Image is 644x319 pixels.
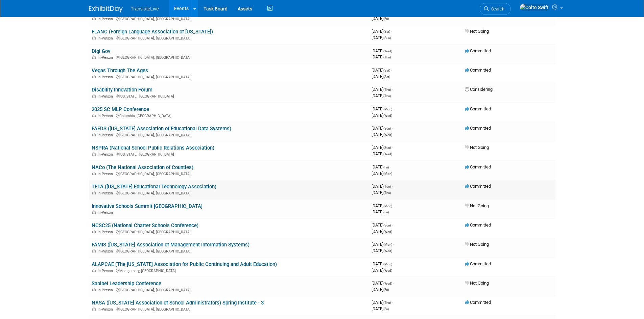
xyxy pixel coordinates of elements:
[372,151,392,156] span: [DATE]
[98,114,115,118] span: In-Person
[98,55,115,60] span: In-Person
[383,107,392,111] span: (Mon)
[92,17,96,20] img: In-Person Event
[383,146,391,150] span: (Sun)
[92,191,96,194] img: In-Person Event
[489,6,504,11] span: Search
[383,30,390,33] span: (Sat)
[392,87,393,92] span: -
[98,152,115,157] span: In-Person
[372,287,389,292] span: [DATE]
[372,145,393,150] span: [DATE]
[98,210,115,215] span: In-Person
[383,36,391,40] span: (Sun)
[383,301,391,304] span: (Thu)
[92,55,96,59] img: In-Person Event
[465,203,489,208] span: Not Going
[92,288,96,291] img: In-Person Event
[92,132,366,137] div: [GEOGRAPHIC_DATA], [GEOGRAPHIC_DATA]
[92,190,366,195] div: [GEOGRAPHIC_DATA], [GEOGRAPHIC_DATA]
[383,249,392,253] span: (Wed)
[383,288,389,292] span: (Fri)
[92,184,216,190] a: TETA ([US_STATE] Educational Technology Association)
[465,300,491,305] span: Committed
[92,269,96,272] img: In-Person Event
[390,164,391,169] span: -
[383,269,392,272] span: (Wed)
[92,300,264,306] a: NASA ([US_STATE] Association of School Administrators) Spring Institute - 3
[92,203,202,209] a: Innovative Schools Summit [GEOGRAPHIC_DATA]
[92,87,152,93] a: Disability Innovation Forum
[92,248,366,254] div: [GEOGRAPHIC_DATA], [GEOGRAPHIC_DATA]
[383,230,392,234] span: (Wed)
[372,54,391,59] span: [DATE]
[372,29,392,34] span: [DATE]
[98,133,115,137] span: In-Person
[92,287,366,292] div: [GEOGRAPHIC_DATA], [GEOGRAPHIC_DATA]
[92,54,366,60] div: [GEOGRAPHIC_DATA], [GEOGRAPHIC_DATA]
[392,184,393,189] span: -
[465,164,491,169] span: Committed
[372,261,394,266] span: [DATE]
[393,48,394,53] span: -
[92,249,96,252] img: In-Person Event
[383,69,390,72] span: (Sat)
[393,281,394,286] span: -
[372,48,394,53] span: [DATE]
[372,268,392,273] span: [DATE]
[383,49,392,53] span: (Wed)
[465,126,491,131] span: Committed
[383,75,390,79] span: (Sat)
[393,203,394,208] span: -
[383,262,392,266] span: (Mon)
[465,68,491,73] span: Committed
[372,222,393,228] span: [DATE]
[465,29,489,34] span: Not Going
[383,133,392,137] span: (Wed)
[372,164,391,169] span: [DATE]
[98,249,115,254] span: In-Person
[98,94,115,99] span: In-Person
[98,191,115,195] span: In-Person
[92,210,96,214] img: In-Person Event
[92,145,214,151] a: NSPRA (National School Public Relations Association)
[92,306,366,312] div: [GEOGRAPHIC_DATA], [GEOGRAPHIC_DATA]
[372,35,391,40] span: [DATE]
[372,74,390,79] span: [DATE]
[383,165,389,169] span: (Fri)
[372,300,393,305] span: [DATE]
[383,114,392,117] span: (Wed)
[393,242,394,247] span: -
[372,229,392,234] span: [DATE]
[98,172,115,176] span: In-Person
[383,127,391,130] span: (Sun)
[131,6,159,11] span: TranslateLive
[92,242,249,248] a: FAMIS ([US_STATE] Association of Management Information Systems)
[372,306,389,311] span: [DATE]
[520,4,549,11] img: Colte Swift
[92,164,193,170] a: NACo (The National Association of Counties)
[92,75,96,78] img: In-Person Event
[92,281,161,287] a: Sanibel Leadership Conference
[92,133,96,136] img: In-Person Event
[465,48,491,53] span: Committed
[92,230,96,233] img: In-Person Event
[92,268,366,273] div: Montgomery, [GEOGRAPHIC_DATA]
[92,36,96,39] img: In-Person Event
[92,114,96,117] img: In-Person Event
[383,204,392,208] span: (Mon)
[98,17,115,21] span: In-Person
[383,243,392,246] span: (Mon)
[393,106,394,111] span: -
[383,191,391,195] span: (Thu)
[92,35,366,41] div: [GEOGRAPHIC_DATA], [GEOGRAPHIC_DATA]
[383,307,389,311] span: (Fri)
[92,68,148,74] a: Vegas Through The Ages
[98,75,115,79] span: In-Person
[383,282,392,285] span: (Wed)
[92,126,231,132] a: FAEDS ([US_STATE] Association of Educational Data Systems)
[392,126,393,131] span: -
[92,74,366,79] div: [GEOGRAPHIC_DATA], [GEOGRAPHIC_DATA]
[92,151,366,157] div: [US_STATE], [GEOGRAPHIC_DATA]
[372,203,394,208] span: [DATE]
